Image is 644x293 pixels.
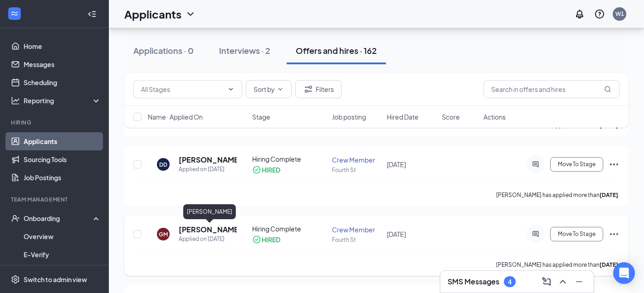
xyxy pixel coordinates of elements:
[124,6,181,22] h1: Applicants
[539,274,554,289] button: ComposeMessage
[24,227,101,245] a: Overview
[148,112,203,121] span: Name · Applied On
[11,119,99,126] div: Hiring
[262,235,280,244] div: HIRED
[295,80,342,98] button: Filter Filters
[332,225,381,234] div: Crew Member
[141,84,224,94] input: All Stages
[11,275,20,284] svg: Settings
[541,276,552,287] svg: ComposeMessage
[246,80,292,98] button: Sort byChevronDown
[609,159,620,170] svg: Ellipses
[572,274,586,289] button: Minimize
[556,274,570,289] button: ChevronUp
[24,73,101,91] a: Scheduling
[227,86,234,93] svg: ChevronDown
[88,10,97,19] svg: Collapse
[159,161,167,168] div: DD
[24,55,101,73] a: Messages
[254,86,275,92] span: Sort by
[530,231,541,238] svg: ActiveChat
[133,45,194,56] div: Applications · 0
[183,204,236,219] div: [PERSON_NAME]
[24,168,101,187] a: Job Postings
[558,231,595,237] span: Move To Stage
[609,229,620,240] svg: Ellipses
[11,214,20,223] svg: UserCheck
[24,96,102,105] div: Reporting
[550,227,603,241] button: Move To Stage
[508,278,512,286] div: 4
[557,276,568,287] svg: ChevronUp
[303,84,314,95] svg: Filter
[277,86,284,93] svg: ChevronDown
[24,245,101,264] a: E-Verify
[252,112,270,121] span: Stage
[530,161,541,168] svg: ActiveChat
[24,264,101,282] a: Onboarding Documents
[24,214,93,223] div: Onboarding
[159,231,168,238] div: GM
[483,80,620,98] input: Search in offers and hires
[332,155,381,164] div: Crew Member
[252,224,327,233] div: Hiring Complete
[24,132,101,150] a: Applicants
[262,165,280,174] div: HIRED
[219,45,270,56] div: Interviews · 2
[387,112,419,121] span: Hired Date
[10,9,19,18] svg: WorkstreamLogo
[558,161,595,168] span: Move To Stage
[252,165,261,174] svg: CheckmarkCircle
[600,192,618,198] b: [DATE]
[11,196,99,203] div: Team Management
[252,235,261,244] svg: CheckmarkCircle
[24,275,87,284] div: Switch to admin view
[179,225,237,235] h5: [PERSON_NAME]
[387,230,406,238] span: [DATE]
[604,86,611,93] svg: MagnifyingGlass
[574,9,585,19] svg: Notifications
[185,9,196,19] svg: ChevronDown
[11,96,20,105] svg: Analysis
[594,9,605,19] svg: QuestionInfo
[600,261,618,268] b: [DATE]
[179,235,237,244] div: Applied on [DATE]
[550,157,603,172] button: Move To Stage
[615,10,624,18] div: W1
[483,112,506,121] span: Actions
[613,262,635,284] div: Open Intercom Messenger
[496,191,620,199] p: [PERSON_NAME] has applied more than .
[448,277,499,287] h3: SMS Messages
[387,160,406,168] span: [DATE]
[24,37,101,55] a: Home
[252,154,327,163] div: Hiring Complete
[332,112,366,121] span: Job posting
[24,150,101,168] a: Sourcing Tools
[332,236,381,244] div: Fourth St
[496,261,620,269] p: [PERSON_NAME] has applied more than .
[574,276,585,287] svg: Minimize
[332,166,381,174] div: Fourth St
[179,155,237,165] h5: [PERSON_NAME]
[296,45,377,56] div: Offers and hires · 162
[442,112,460,121] span: Score
[179,165,237,174] div: Applied on [DATE]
